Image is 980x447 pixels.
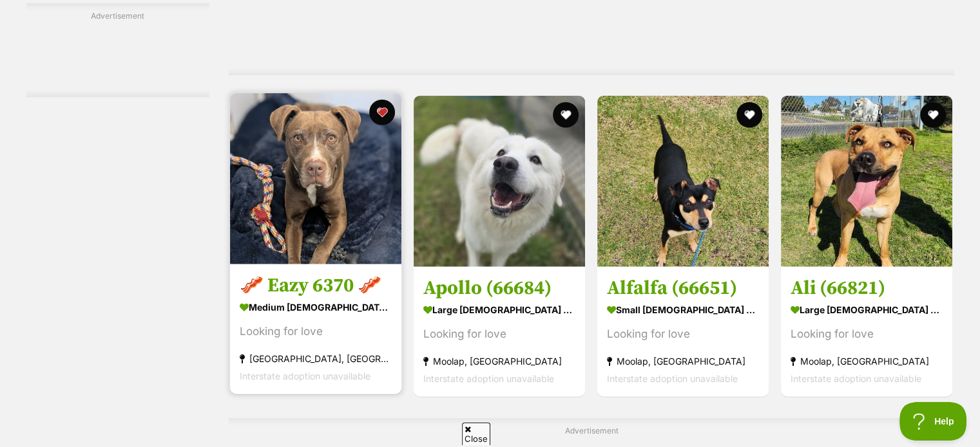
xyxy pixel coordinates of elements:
strong: medium [DEMOGRAPHIC_DATA] Dog [240,298,392,317]
img: Alfalfa (66651) - Australian Kelpie x Whippet Dog [597,96,769,267]
span: Interstate adoption unavailable [240,371,370,382]
a: Ali (66821) large [DEMOGRAPHIC_DATA] Dog Looking for love Moolap, [GEOGRAPHIC_DATA] Interstate ad... [781,267,952,397]
strong: Moolap, [GEOGRAPHIC_DATA] [791,353,943,370]
button: favourite [553,102,579,128]
div: Looking for love [607,326,759,343]
button: favourite [736,102,762,128]
h3: Ali (66821) [791,277,943,301]
button: favourite [921,102,946,128]
strong: large [DEMOGRAPHIC_DATA] Dog [423,301,575,320]
a: Apollo (66684) large [DEMOGRAPHIC_DATA] Dog Looking for love Moolap, [GEOGRAPHIC_DATA] Interstate... [414,267,585,397]
span: Interstate adoption unavailable [423,374,554,385]
div: Advertisement [26,3,210,97]
h3: Alfalfa (66651) [607,277,759,301]
strong: small [DEMOGRAPHIC_DATA] Dog [607,301,759,320]
a: 🥓 Eazy 6370 🥓 medium [DEMOGRAPHIC_DATA] Dog Looking for love [GEOGRAPHIC_DATA], [GEOGRAPHIC_DATA]... [230,264,401,395]
strong: Moolap, [GEOGRAPHIC_DATA] [607,353,759,370]
a: Alfalfa (66651) small [DEMOGRAPHIC_DATA] Dog Looking for love Moolap, [GEOGRAPHIC_DATA] Interstat... [597,267,769,397]
h3: Apollo (66684) [423,277,575,301]
strong: [GEOGRAPHIC_DATA], [GEOGRAPHIC_DATA] [240,351,392,368]
span: Close [462,423,490,445]
img: 🥓 Eazy 6370 🥓 - Labrador Retriever x Staffordshire Bull Terrier x German Shorthaired Pointer Dog [230,93,401,264]
img: Apollo (66684) - Maremma Sheepdog [414,96,585,267]
div: Looking for love [791,326,943,343]
span: Interstate adoption unavailable [607,374,738,385]
iframe: Help Scout Beacon - Open [899,402,967,441]
strong: large [DEMOGRAPHIC_DATA] Dog [791,301,943,320]
img: Ali (66821) - Mastiff Dog [781,96,952,267]
span: Interstate adoption unavailable [791,374,921,385]
button: favourite [369,100,395,125]
div: Looking for love [423,326,575,343]
h3: 🥓 Eazy 6370 🥓 [240,274,392,298]
div: Looking for love [240,324,392,341]
strong: Moolap, [GEOGRAPHIC_DATA] [423,353,575,370]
